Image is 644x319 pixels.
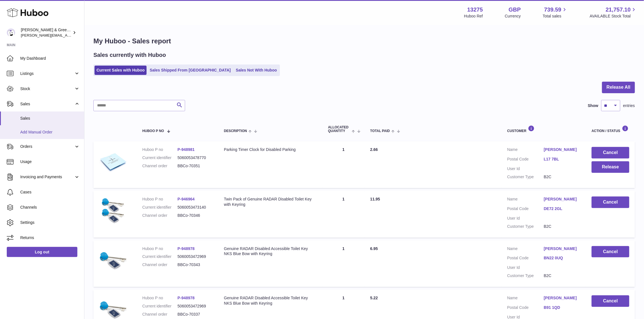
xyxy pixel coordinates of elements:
button: Cancel [592,197,629,208]
span: Usage [20,159,80,164]
a: B91 1QD [544,305,580,310]
dd: BBCo-70343 [178,262,213,267]
span: 6.95 [370,246,378,251]
span: 5.22 [370,296,378,300]
dt: Current identifier [142,254,178,259]
span: Add Manual Order [20,130,80,135]
dt: Current identifier [142,155,178,160]
dt: Channel order [142,312,178,317]
a: P-948978 [178,296,195,300]
dt: Name [507,147,544,154]
img: $_57.JPG [99,147,127,175]
dt: Postal Code [507,157,544,163]
a: Current Sales with Huboo [95,66,147,75]
span: Returns [20,235,80,240]
span: Huboo P no [142,129,164,133]
strong: GBP [509,6,521,14]
span: entries [623,103,635,108]
dt: User Id [507,265,544,270]
div: Genuine RADAR Disabled Accessible Toilet Key NKS Blue Bow with Keyring [224,295,317,306]
span: 2.66 [370,147,378,152]
a: [PERSON_NAME] [544,147,580,152]
button: Cancel [592,147,629,159]
a: P-948978 [178,246,195,251]
dd: 5060053472969 [178,254,213,259]
div: Genuine RADAR Disabled Accessible Toilet Key NKS Blue Bow with Keyring [224,246,317,257]
a: P-948981 [178,147,195,152]
a: [PERSON_NAME] [544,197,580,202]
strong: 13275 [467,6,483,14]
dt: Postal Code [507,206,544,213]
dd: BBCo-70346 [178,213,213,218]
span: Description [224,129,247,133]
dt: Channel order [142,213,178,218]
dt: User Id [507,216,544,221]
div: Customer [507,125,580,133]
span: 739.59 [544,6,561,14]
dt: Customer Type [507,224,544,229]
a: Log out [7,247,77,257]
dt: Current identifier [142,205,178,210]
dt: User Id [507,166,544,171]
button: Cancel [592,295,629,307]
dt: Huboo P no [142,147,178,152]
dt: Current identifier [142,304,178,309]
dt: Name [507,246,544,253]
button: Release All [602,82,635,93]
span: My Dashboard [20,56,80,61]
div: Twin Pack of Genuine RADAR Disabled Toilet Key with Keyring [224,197,317,207]
img: ellen@bluebadgecompany.co.uk [7,28,15,37]
span: 21,757.10 [606,6,631,14]
dd: 5060053473140 [178,205,213,210]
dt: Name [507,197,544,203]
span: [PERSON_NAME][EMAIL_ADDRESS][DOMAIN_NAME] [21,33,113,37]
dt: Postal Code [507,305,544,312]
a: Sales Shipped From [GEOGRAPHIC_DATA] [148,66,233,75]
h2: Sales currently with Huboo [93,51,166,59]
dt: Customer Type [507,174,544,180]
div: Action / Status [592,125,629,133]
a: 21,757.10 AVAILABLE Stock Total [590,6,637,19]
dd: B2C [544,273,580,278]
span: Total sales [543,14,568,19]
a: [PERSON_NAME] [544,295,580,301]
span: Invoicing and Payments [20,174,74,180]
a: Sales Not With Huboo [234,66,279,75]
span: Stock [20,86,74,92]
dt: Huboo P no [142,295,178,301]
a: [PERSON_NAME] [544,246,580,251]
label: Show [588,103,598,108]
td: 1 [322,240,365,287]
div: Huboo Ref [464,14,483,19]
dt: Huboo P no [142,197,178,202]
span: Settings [20,220,80,225]
a: P-946964 [178,197,195,201]
a: DE72 2GL [544,206,580,211]
div: Parking Timer Clock for Disabled Parking [224,147,317,152]
span: Total paid [370,129,390,133]
dt: Postal Code [507,255,544,262]
dd: 5060053472969 [178,304,213,309]
dd: BBCo-70337 [178,312,213,317]
dd: B2C [544,174,580,180]
img: $_57.JPG [99,246,127,274]
dd: BBCo-70351 [178,163,213,169]
span: Sales [20,101,74,107]
dt: Huboo P no [142,246,178,251]
span: Orders [20,144,74,149]
dd: 5060053478770 [178,155,213,160]
dt: Name [507,295,544,302]
dd: B2C [544,224,580,229]
span: 11.95 [370,197,380,201]
dt: Channel order [142,262,178,267]
span: AVAILABLE Stock Total [590,14,637,19]
span: Cases [20,189,80,195]
td: 1 [322,191,365,238]
button: Release [592,161,629,173]
a: L17 7BL [544,157,580,162]
span: ALLOCATED Quantity [328,126,350,133]
dt: Channel order [142,163,178,169]
span: Channels [20,205,80,210]
img: $_57.JPG [99,197,127,225]
a: 739.59 Total sales [543,6,568,19]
